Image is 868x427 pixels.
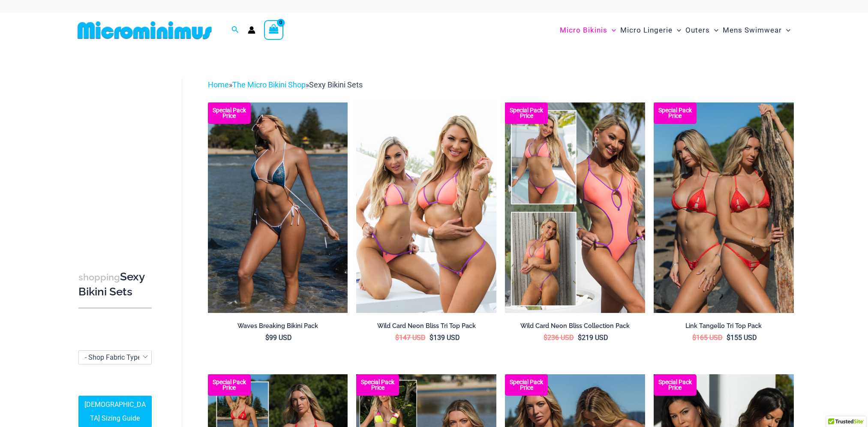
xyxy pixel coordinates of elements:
[78,270,152,299] h3: Sexy Bikini Sets
[395,334,399,342] span: $
[505,379,548,391] b: Special Pack Price
[208,108,251,119] b: Special Pack Price
[79,351,151,364] span: - Shop Fabric Type
[727,334,730,342] span: $
[208,80,229,89] a: Home
[208,102,348,313] a: Waves Breaking Ocean 312 Top 456 Bottom 08 Waves Breaking Ocean 312 Top 456 Bottom 04Waves Breaki...
[74,21,215,40] img: MM SHOP LOGO FLAT
[556,16,794,45] nav: Site Navigation
[654,102,794,313] a: Bikini Pack Bikini Pack BBikini Pack B
[265,334,292,342] bdi: 99 USD
[231,25,239,36] a: Search icon link
[727,334,757,342] bdi: 155 USD
[654,379,697,391] b: Special Pack Price
[356,102,496,313] img: Wild Card Neon Bliss Tri Top Pack
[544,334,547,342] span: $
[505,108,548,119] b: Special Pack Price
[618,17,683,43] a: Micro LingerieMenu ToggleMenu Toggle
[692,334,723,342] bdi: 165 USD
[248,26,255,34] a: Account icon link
[208,322,348,333] a: Waves Breaking Bikini Pack
[505,322,645,333] a: Wild Card Neon Bliss Collection Pack
[356,322,496,333] a: Wild Card Neon Bliss Tri Top Pack
[544,334,574,342] bdi: 236 USD
[578,334,608,342] bdi: 219 USD
[654,322,794,333] a: Link Tangello Tri Top Pack
[692,334,696,342] span: $
[356,379,399,391] b: Special Pack Price
[356,322,496,330] h2: Wild Card Neon Bliss Tri Top Pack
[607,19,616,41] span: Menu Toggle
[208,102,348,313] img: Waves Breaking Ocean 312 Top 456 Bottom 08
[782,19,790,41] span: Menu Toggle
[620,19,673,41] span: Micro Lingerie
[356,102,496,313] a: Wild Card Neon Bliss Tri Top PackWild Card Neon Bliss Tri Top Pack BWild Card Neon Bliss Tri Top ...
[654,102,794,313] img: Bikini Pack
[208,80,363,89] span: » »
[85,353,141,361] span: - Shop Fabric Type
[710,19,718,41] span: Menu Toggle
[723,19,782,41] span: Mens Swimwear
[309,80,363,89] span: Sexy Bikini Sets
[264,20,284,40] a: View Shopping Cart, empty
[395,334,426,342] bdi: 147 USD
[429,334,433,342] span: $
[721,17,793,43] a: Mens SwimwearMenu ToggleMenu Toggle
[560,19,607,41] span: Micro Bikinis
[685,19,710,41] span: Outers
[265,334,269,342] span: $
[208,379,251,391] b: Special Pack Price
[505,102,645,313] a: Collection Pack (7) Collection Pack B (1)Collection Pack B (1)
[78,350,152,364] span: - Shop Fabric Type
[232,80,306,89] a: The Micro Bikini Shop
[578,334,582,342] span: $
[78,272,120,283] span: shopping
[78,72,156,243] iframe: TrustedSite Certified
[683,17,721,43] a: OutersMenu ToggleMenu Toggle
[673,19,681,41] span: Menu Toggle
[208,322,348,330] h2: Waves Breaking Bikini Pack
[429,334,460,342] bdi: 139 USD
[558,17,618,43] a: Micro BikinisMenu ToggleMenu Toggle
[505,102,645,313] img: Collection Pack (7)
[505,322,645,330] h2: Wild Card Neon Bliss Collection Pack
[654,108,697,119] b: Special Pack Price
[654,322,794,330] h2: Link Tangello Tri Top Pack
